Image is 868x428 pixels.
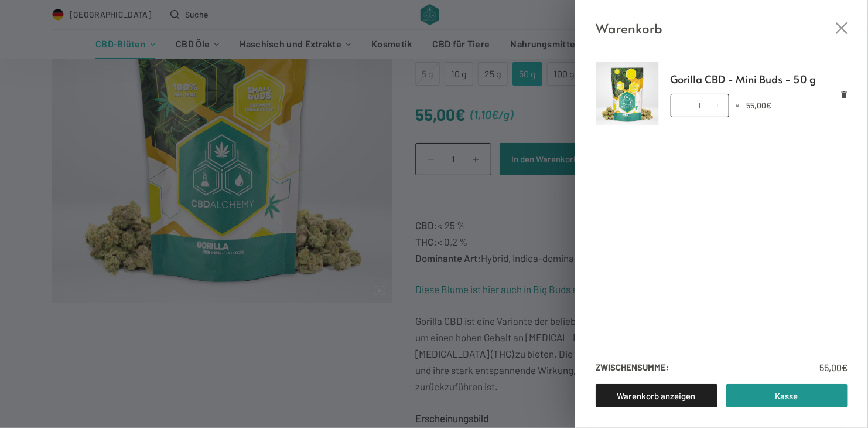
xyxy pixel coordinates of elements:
[726,384,848,407] a: Kasse
[596,384,717,407] a: Warenkorb anzeigen
[836,22,848,34] button: Close cart drawer
[596,360,669,375] strong: Zwischensumme:
[736,100,740,110] span: ×
[819,362,848,373] bdi: 55,00
[596,18,662,39] span: Warenkorb
[842,362,848,373] span: €
[747,100,772,110] bdi: 55,00
[841,91,848,97] a: Remove Gorilla CBD - Mini Buds - 50 g from cart
[767,100,772,110] span: €
[671,94,729,117] input: Produktmenge
[671,70,848,88] a: Gorilla CBD - Mini Buds - 50 g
